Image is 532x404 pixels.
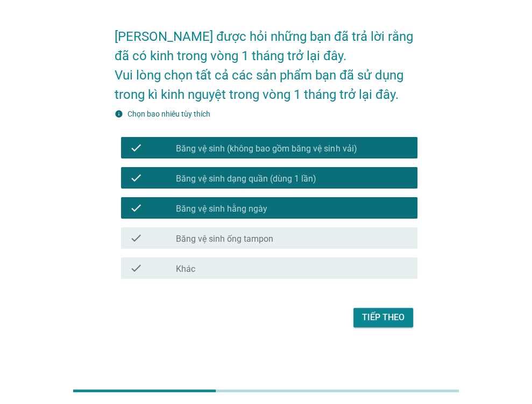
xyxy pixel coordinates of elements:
i: check [130,262,143,275]
h2: [PERSON_NAME] được hỏi những bạn đã trả lời rằng đã có kinh trong vòng 1 tháng trở lại đây. Vui l... [115,16,417,104]
label: Băng vệ sinh hằng ngày [176,204,267,214]
i: info [115,110,123,118]
label: Chọn bao nhiêu tùy thích [127,110,210,118]
label: Băng vệ sinh (không bao gồm băng vệ sinh vải) [176,143,357,154]
button: Tiếp theo [353,308,413,327]
i: check [130,201,143,214]
div: Tiếp theo [362,311,405,324]
i: check [130,141,143,154]
i: check [130,232,143,244]
label: Băng vệ sinh dạng quần (dùng 1 lần) [176,174,316,184]
label: Khác [176,264,195,275]
label: Băng vệ sinh ống tampon [176,234,273,244]
i: check [130,171,143,184]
